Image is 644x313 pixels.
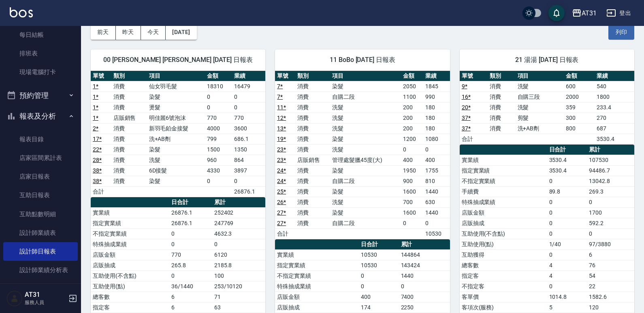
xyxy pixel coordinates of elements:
td: 1100 [401,92,423,102]
td: 0 [547,197,587,207]
td: 1700 [587,207,634,218]
td: 4 [547,270,587,281]
a: 互助點數明細 [3,205,78,224]
td: 不指定實業績 [275,270,359,281]
th: 業績 [595,71,634,81]
td: 消費 [295,134,330,144]
td: 店販金額 [275,292,359,302]
td: 0 [205,102,232,113]
td: 洗髮 [516,81,564,92]
td: 洗髮 [330,102,401,113]
td: 燙髮 [147,102,205,113]
td: 2250 [399,302,450,313]
td: 客項次(服務) [460,302,547,313]
td: 2000 [564,92,595,102]
td: 洗髮 [147,155,205,165]
td: 仙女羽毛髮 [147,81,205,92]
h5: AT31 [25,291,66,299]
td: 店販抽成 [91,260,169,270]
td: 互助使用(不含點) [91,270,169,281]
button: 報表及分析 [3,106,78,127]
td: 0 [212,239,266,249]
td: 特殊抽成業績 [460,197,547,207]
td: 特殊抽成業績 [91,239,169,249]
td: 0 [169,239,212,249]
td: 1350 [232,144,265,155]
td: 253/10120 [212,281,266,292]
td: 6D接髮 [147,165,205,176]
td: 消費 [488,81,516,92]
p: 服務人員 [25,299,66,306]
a: 店家日報表 [3,167,78,186]
td: 消費 [295,165,330,176]
td: 消費 [295,197,330,207]
td: 269.3 [587,186,634,197]
td: 143424 [399,260,450,270]
span: 21 湯湯 [DATE] 日報表 [469,56,625,64]
td: 10530 [359,249,399,260]
td: 4330 [205,165,232,176]
td: 89.8 [547,186,587,197]
th: 累計 [587,145,634,155]
td: 互助使用(點) [91,281,169,292]
td: 指定實業績 [91,218,169,228]
td: 26876.1 [232,186,265,197]
td: 剪髮 [516,113,564,123]
td: 252402 [212,207,266,218]
a: 設計師日報表 [3,242,78,261]
td: 1440 [423,207,450,218]
td: 120 [587,302,634,313]
td: 自購三段 [516,92,564,102]
th: 單號 [275,71,295,81]
td: 960 [205,155,232,165]
a: 排班表 [3,44,78,63]
td: 洗髮 [330,123,401,134]
td: 16479 [232,81,265,92]
td: 不指定實業績 [91,228,169,239]
td: 合計 [460,134,488,144]
td: 0 [547,228,587,239]
td: 洗髮 [516,102,564,113]
td: 144864 [399,249,450,260]
td: 10530 [359,260,399,270]
th: 金額 [564,71,595,81]
td: 客單價 [460,292,547,302]
th: 單號 [91,71,111,81]
td: 消費 [295,144,330,155]
td: 0 [547,207,587,218]
td: 400 [423,155,450,165]
td: 消費 [488,123,516,134]
td: 180 [423,123,450,134]
td: 消費 [295,218,330,228]
td: 247769 [212,218,266,228]
td: 消費 [111,144,147,155]
th: 業績 [423,71,450,81]
td: 店販銷售 [111,113,147,123]
td: 26876.1 [169,207,212,218]
th: 單號 [460,71,488,81]
td: 染髮 [147,92,205,102]
td: 實業績 [91,207,169,218]
td: 200 [401,113,423,123]
td: 26876.1 [169,218,212,228]
th: 項目 [147,71,205,81]
td: 店販銷售 [295,155,330,165]
a: 店家區間累計表 [3,149,78,167]
td: 265.8 [169,260,212,270]
td: 消費 [488,92,516,102]
td: 990 [423,92,450,102]
td: 消費 [295,113,330,123]
th: 類別 [488,71,516,81]
button: 預約管理 [3,85,78,106]
a: 設計師業績表 [3,224,78,242]
td: 總客數 [460,260,547,270]
td: 10530 [423,228,450,239]
td: 自購二段 [330,176,401,186]
td: 600 [564,81,595,92]
td: 3600 [232,123,265,134]
td: 5 [547,302,587,313]
td: 消費 [488,102,516,113]
td: 0 [401,144,423,155]
td: 2185.8 [212,260,266,270]
td: 洗髮 [330,197,401,207]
